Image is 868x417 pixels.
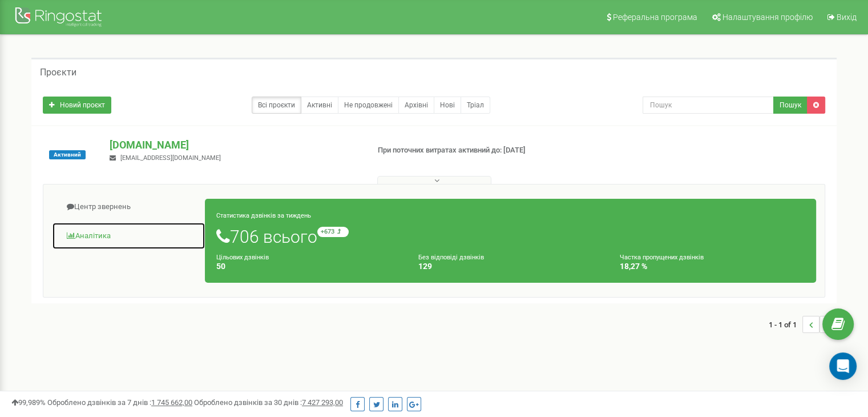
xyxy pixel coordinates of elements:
a: Нові [434,97,461,114]
button: Пошук [773,97,808,114]
span: Вихід [837,13,857,22]
small: Частка пропущених дзвінків [620,254,704,261]
a: Тріал [461,97,490,114]
u: 7 427 293,00 [302,398,343,407]
p: [DOMAIN_NAME] [110,138,359,153]
a: Не продовжені [338,97,399,114]
small: Цільових дзвінків [216,254,269,261]
span: Оброблено дзвінків за 30 днів : [194,398,343,407]
h4: 18,27 % [620,262,805,271]
u: 1 745 662,00 [151,398,192,407]
input: Пошук [643,97,774,114]
span: Налаштування профілю [722,13,813,22]
p: При поточних витратах активний до: [DATE] [378,145,560,156]
div: Open Intercom Messenger [829,352,857,380]
span: Реферальна програма [613,13,697,22]
nav: ... [769,304,837,344]
span: Активний [49,150,86,159]
span: 1 - 1 of 1 [769,316,802,333]
small: Статистика дзвінків за тиждень [216,212,311,219]
span: 99,989% [11,398,46,407]
h5: Проєкти [40,67,76,78]
span: Оброблено дзвінків за 7 днів : [47,398,192,407]
small: Без відповіді дзвінків [418,254,484,261]
a: Новий проєкт [43,97,111,114]
small: +673 [317,227,349,237]
a: Центр звернень [52,193,205,221]
h1: 706 всього [216,227,805,246]
a: Активні [301,97,338,114]
a: Архівні [398,97,434,114]
a: Аналiтика [52,222,205,250]
h4: 129 [418,262,603,271]
a: Всі проєкти [252,97,301,114]
h4: 50 [216,262,401,271]
span: [EMAIL_ADDRESS][DOMAIN_NAME] [120,154,221,162]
